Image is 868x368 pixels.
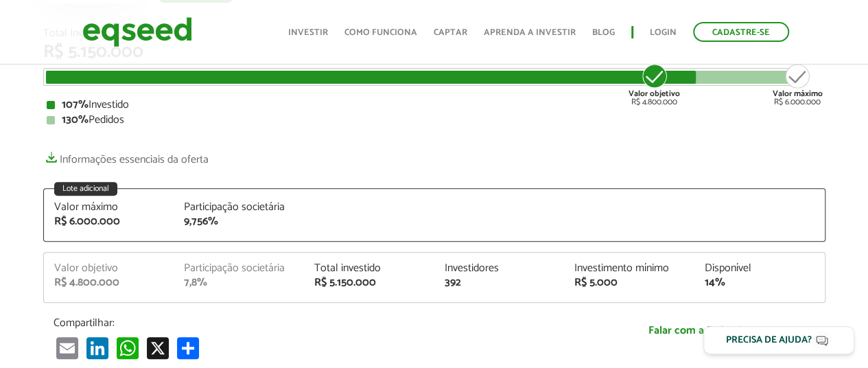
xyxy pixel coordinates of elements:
p: Compartilhar: [54,317,554,330]
div: Investimento mínimo [574,263,684,274]
div: Lote adicional [54,182,117,196]
div: 9,756% [184,216,294,227]
div: Valor objetivo [54,263,164,274]
div: Disponível [705,263,814,274]
img: EqSeed [82,14,192,50]
a: Investir [288,28,328,37]
div: Total investido [314,263,424,274]
strong: Valor objetivo [629,87,680,100]
a: WhatsApp [114,336,141,359]
a: Aprenda a investir [484,28,576,37]
a: Blog [592,28,615,37]
div: Pedidos [47,115,822,126]
strong: Valor máximo [773,87,823,100]
div: R$ 4.800.000 [629,62,680,106]
a: Como funciona [344,28,417,37]
div: R$ 6.000.000 [54,216,164,227]
div: 392 [444,277,554,288]
a: Login [650,28,677,37]
a: LinkedIn [84,336,111,359]
div: Participação societária [184,263,294,274]
div: 7,8% [184,277,294,288]
div: Participação societária [184,202,294,213]
div: R$ 4.800.000 [54,277,164,288]
div: R$ 6.000.000 [773,62,823,106]
a: Cadastre-se [693,22,789,42]
div: Investido [47,100,822,111]
div: Investidores [444,263,554,274]
a: Informações essenciais da oferta [43,146,209,165]
div: Valor máximo [54,202,164,213]
a: Compartilhar [174,336,202,359]
div: R$ 5.150.000 [314,277,424,288]
a: Falar com a EqSeed [575,317,815,345]
div: R$ 5.000 [574,277,684,288]
div: 14% [705,277,814,288]
strong: 107% [62,95,89,114]
strong: 130% [62,111,89,129]
a: Captar [434,28,467,37]
a: Email [54,336,81,359]
a: X [144,336,172,359]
